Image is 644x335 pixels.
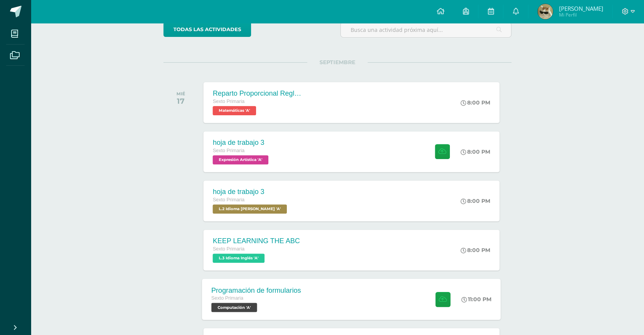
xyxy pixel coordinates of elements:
[211,303,257,312] span: Computación 'A'
[461,99,490,106] div: 8:00 PM
[213,197,245,202] span: Sexto Primaria
[461,296,492,303] div: 11:00 PM
[176,91,185,96] div: MIÉ
[211,286,301,294] div: Programación de formularios
[213,237,300,245] div: KEEP LEARNING THE ABC
[213,254,265,263] span: L.3 Idioma Inglés 'A'
[213,155,268,164] span: Expresión Artística 'A'
[213,99,245,104] span: Sexto Primaria
[213,106,256,115] span: Matemáticas 'A'
[176,96,185,106] div: 17
[213,246,245,252] span: Sexto Primaria
[213,148,245,153] span: Sexto Primaria
[163,22,251,37] a: todas las Actividades
[211,295,243,301] span: Sexto Primaria
[213,90,305,98] div: Reparto Proporcional Regla de Tres Directa Regla de Tres Indirecta
[213,188,289,196] div: hoja de trabajo 3
[559,5,603,12] span: [PERSON_NAME]
[461,197,490,204] div: 8:00 PM
[537,4,553,19] img: 6dcbd89dfd35a910e8a80c501be8fb67.png
[461,247,490,254] div: 8:00 PM
[461,148,490,155] div: 8:00 PM
[307,59,368,66] span: SEPTIEMBRE
[341,22,511,37] input: Busca una actividad próxima aquí...
[559,12,603,18] span: Mi Perfil
[213,204,287,214] span: L.2 Idioma Maya Kaqchikel 'A'
[213,139,270,147] div: hoja de trabajo 3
